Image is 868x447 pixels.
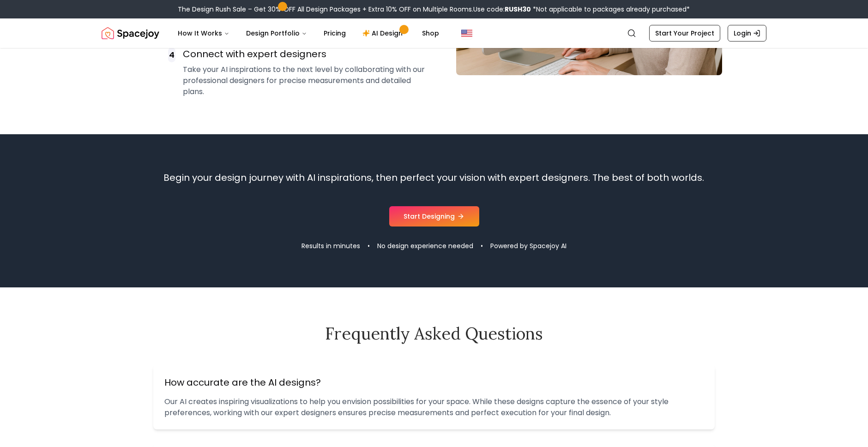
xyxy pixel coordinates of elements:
h3: Connect with expert designers [183,48,434,60]
p: Begin your design journey with AI inspirations, then perfect your vision with expert designers. T... [153,171,715,184]
nav: Main [170,24,446,42]
p: Take your AI inspirations to the next level by collaborating with our professional designers for ... [183,64,434,97]
a: Start Your Project [649,25,720,42]
span: Results in minutes [301,241,360,250]
span: *Not applicable to packages already purchased* [531,5,690,14]
button: How It Works [170,24,237,42]
a: Start Designing [389,206,479,226]
a: Shop [415,24,446,42]
div: The Design Rush Sale – Get 30% OFF All Design Packages + Extra 10% OFF on Multiple Rooms. [178,5,690,14]
a: Spacejoy [102,24,159,42]
nav: Global [102,18,766,48]
span: • [481,241,483,250]
span: 4 [169,48,175,61]
p: Our AI creates inspiring visualizations to help you envision possibilities for your space. While ... [164,396,704,418]
a: Login [728,25,766,42]
span: Powered by Spacejoy AI [490,241,567,250]
img: United States [461,28,472,39]
h3: How accurate are the AI designs? [164,376,704,389]
button: Design Portfolio [239,24,314,42]
img: Spacejoy Logo [102,24,159,42]
b: RUSH30 [505,5,531,14]
h2: Frequently Asked Questions [153,324,715,343]
a: Pricing [316,24,353,42]
span: No design experience needed [377,241,473,250]
span: • [368,241,370,250]
a: AI Design [355,24,413,42]
span: Use code: [474,5,531,14]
